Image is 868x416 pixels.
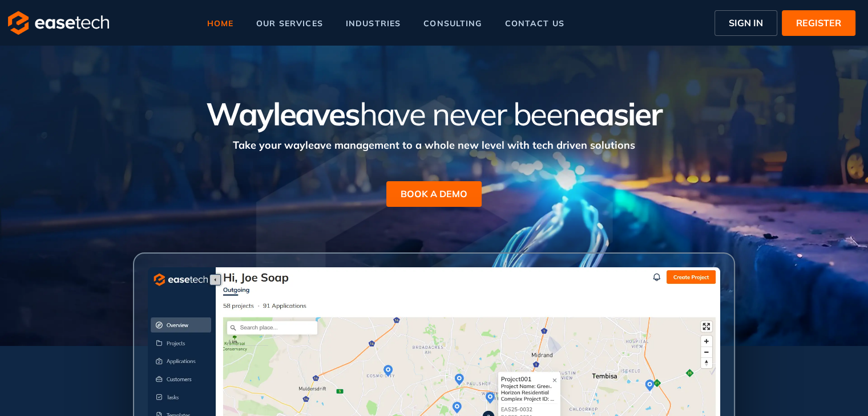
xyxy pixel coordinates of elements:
[796,16,841,30] span: REGISTER
[423,19,482,27] span: consulting
[386,181,482,207] button: BOOK A DEMO
[714,10,777,36] button: SIGN IN
[401,187,467,201] span: BOOK A DEMO
[579,94,662,133] span: easier
[505,19,564,27] span: contact us
[346,19,401,27] span: industries
[106,132,762,153] div: Take your wayleave management to a whole new level with tech driven solutions
[8,11,109,35] img: logo
[729,16,763,30] span: SIGN IN
[207,19,233,27] span: home
[256,19,323,27] span: our services
[360,94,579,133] span: have never been
[206,94,359,133] span: Wayleaves
[782,10,855,36] button: REGISTER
